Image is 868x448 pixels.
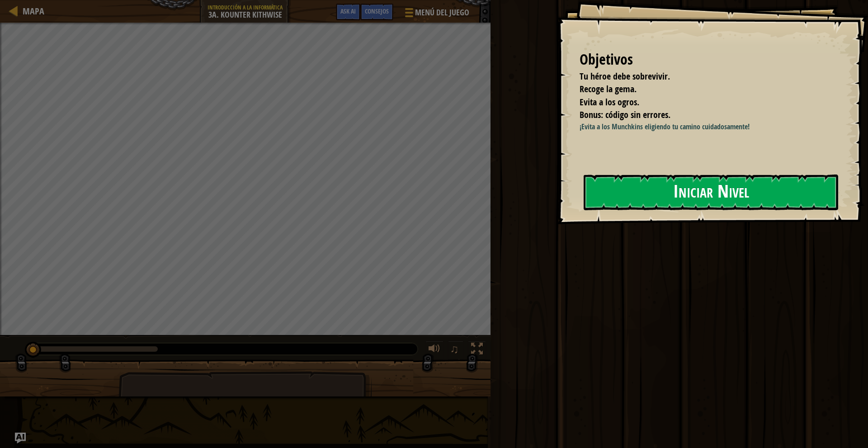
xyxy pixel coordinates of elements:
[425,341,443,359] button: Ajustar volúmen
[584,174,838,210] button: Iniciar Nivel
[340,7,356,15] span: Ask AI
[568,70,834,83] li: Tu héroe debe sobrevivir.
[580,108,670,121] span: Bonus: código sin errores.
[568,83,834,96] li: Recoge la gema.
[580,96,639,108] span: Evita a los ogros.
[365,7,389,15] span: Consejos
[23,5,44,17] span: Mapa
[398,4,475,25] button: Menú del Juego
[18,5,44,17] a: Mapa
[580,122,843,132] p: ¡Evita a los Munchkins eligiendo tu camino cuidadosamente!
[468,341,486,359] button: Alterna pantalla completa.
[15,433,26,443] button: Ask AI
[450,342,459,356] span: ♫
[336,4,360,20] button: Ask AI
[580,49,836,70] div: Objetivos
[415,7,469,19] span: Menú del Juego
[448,341,463,359] button: ♫
[568,96,834,109] li: Evita a los ogros.
[580,70,670,82] span: Tu héroe debe sobrevivir.
[568,108,834,122] li: Bonus: código sin errores.
[580,83,637,95] span: Recoge la gema.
